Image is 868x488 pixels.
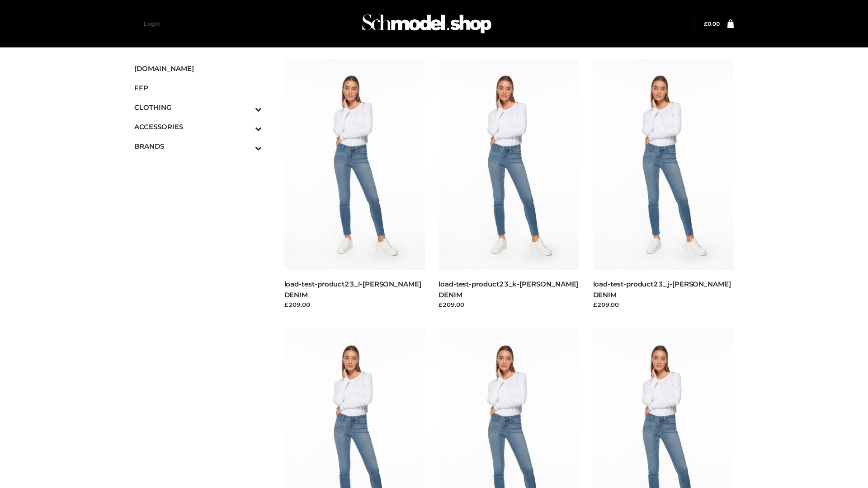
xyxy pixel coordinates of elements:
div: £209.00 [284,300,425,309]
span: CLOTHING [134,102,262,113]
a: BRANDSToggle Submenu [134,136,262,156]
span: ACCESSORIES [134,122,262,132]
img: Schmodel Admin 964 [359,6,495,42]
a: [DOMAIN_NAME] [134,59,262,78]
span: FFP [134,83,262,93]
span: £ [704,20,708,27]
span: [DOMAIN_NAME] [134,63,262,74]
button: Toggle Submenu [230,136,262,156]
a: load-test-product23_k-[PERSON_NAME] DENIM [439,280,578,299]
div: £209.00 [593,300,734,309]
a: Login [144,20,160,27]
a: ACCESSORIESToggle Submenu [134,117,262,136]
bdi: 0.00 [704,20,720,27]
a: load-test-product23_l-[PERSON_NAME] DENIM [284,280,421,299]
a: CLOTHINGToggle Submenu [134,98,262,117]
a: FFP [134,78,262,98]
a: load-test-product23_j-[PERSON_NAME] DENIM [593,280,731,299]
button: Toggle Submenu [230,98,262,117]
span: BRANDS [134,141,262,151]
div: £209.00 [439,300,580,309]
button: Toggle Submenu [230,117,262,136]
a: £0.00 [704,20,720,27]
